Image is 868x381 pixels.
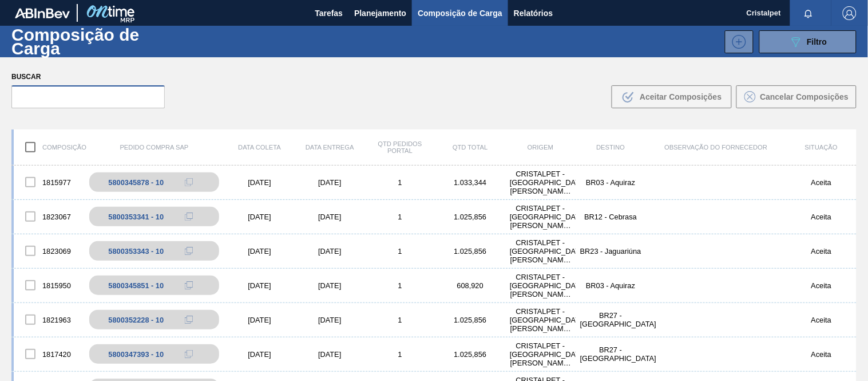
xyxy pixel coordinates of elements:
div: CRISTALPET - CABO DE SANTO AGOSTINHO (PE) [505,238,576,264]
div: BR12 - Cebrasa [576,213,646,221]
span: Aceitar Composições [640,92,722,101]
div: Aceita [786,247,857,256]
div: [DATE] [295,213,365,221]
div: CRISTALPET - CABO DE SANTO AGOSTINHO (PE) [505,273,576,298]
div: [DATE] [295,316,365,324]
h1: Composição de Carga [11,28,192,54]
div: Aceita [786,178,857,187]
div: 5800353343 - 10 [108,247,164,256]
div: Copiar [177,347,200,361]
div: [DATE] [224,316,295,324]
div: 1 [365,350,435,359]
label: Buscar [11,69,165,85]
div: 1.025,856 [435,213,506,221]
div: [DATE] [224,247,295,256]
span: Tarefas [315,6,343,20]
div: 1.025,856 [435,350,506,359]
div: [DATE] [224,350,295,359]
span: Composição de Carga [418,6,502,20]
div: Situação [786,144,857,151]
div: Aceita [786,281,857,290]
div: [DATE] [224,178,295,187]
div: Data coleta [224,144,295,151]
div: BR27 - Nova Minas [576,311,646,328]
div: Destino [576,144,646,151]
div: Copiar [177,278,200,292]
div: [DATE] [295,178,365,187]
div: CRISTALPET - CABO DE SANTO AGOSTINHO (PE) [505,341,576,367]
div: [DATE] [295,350,365,359]
img: TNhmsLtSVTkK8tSr43FrP2fwEKptu5GPRR3wAAAABJRU5ErkJggg== [15,8,70,18]
div: BR27 - Nova Minas [576,345,646,363]
div: 1 [365,213,435,221]
div: 1823069 [14,239,84,263]
span: Planejamento [354,6,406,20]
div: 1.033,344 [435,178,506,187]
div: Composição [14,135,84,159]
span: Relatórios [514,6,553,20]
span: Cancelar Composições [760,92,849,101]
div: 1821963 [14,308,84,332]
div: 5800345851 - 10 [108,281,164,290]
div: Aceita [786,350,857,359]
span: Filtro [807,37,827,46]
div: 1 [365,247,435,256]
img: Logout [843,6,857,20]
div: BR23 - Jaguariúna [576,247,646,256]
div: Origem [505,144,576,151]
div: Qtd Total [435,144,506,151]
div: 5800347393 - 10 [108,350,164,359]
div: CRISTALPET - CABO DE SANTO AGOSTINHO (PE) [505,204,576,230]
div: 608,920 [435,281,506,290]
div: Qtd Pedidos Portal [365,140,435,154]
div: [DATE] [295,247,365,256]
div: 1817420 [14,342,84,366]
div: BR03 - Aquiraz [576,281,646,290]
div: Copiar [177,175,200,189]
div: Copiar [177,313,200,327]
div: Nova Composição [719,30,754,53]
div: [DATE] [224,213,295,221]
div: Observação do Fornecedor [646,144,787,151]
div: 5800352228 - 10 [108,316,164,324]
div: Copiar [177,244,200,258]
div: Copiar [177,210,200,223]
button: Notificações [790,5,827,21]
div: 1 [365,316,435,324]
button: Aceitar Composições [612,85,732,108]
div: [DATE] [224,281,295,290]
div: 1823067 [14,205,84,229]
div: CRISTALPET - CABO DE SANTO AGOSTINHO (PE) [505,307,576,333]
div: [DATE] [295,281,365,290]
div: CRISTALPET - CABO DE SANTO AGOSTINHO (PE) [505,170,576,195]
div: BR03 - Aquiraz [576,178,646,187]
div: 1 [365,178,435,187]
div: Data entrega [295,144,365,151]
div: 5800345878 - 10 [108,178,164,187]
div: 1815977 [14,170,84,194]
div: Aceita [786,213,857,221]
div: 1.025,856 [435,247,506,256]
button: Cancelar Composições [736,85,857,108]
div: 1.025,856 [435,316,506,324]
div: 5800353341 - 10 [108,213,164,221]
div: 1815950 [14,273,84,297]
div: Pedido Compra SAP [84,144,225,151]
button: Filtro [759,30,857,53]
div: Aceita [786,316,857,324]
div: 1 [365,281,435,290]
